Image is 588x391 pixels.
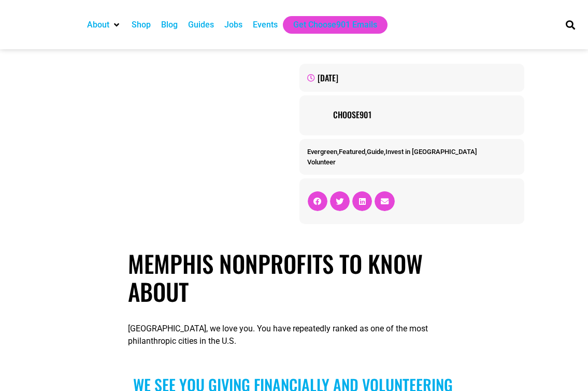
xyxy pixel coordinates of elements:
[132,19,151,31] a: Shop
[307,103,328,124] img: Picture of Choose901
[307,148,477,156] span: , , ,
[385,148,477,156] a: Invest in [GEOGRAPHIC_DATA]
[339,148,365,156] a: Featured
[307,158,336,166] a: Volunteer
[318,72,338,84] time: [DATE]
[330,191,350,211] div: Share on twitter
[333,108,517,121] a: Choose901
[253,19,278,31] a: Events
[87,19,109,31] a: About
[82,16,126,34] div: About
[562,16,579,33] div: Search
[308,191,327,211] div: Share on facebook
[367,148,384,156] a: Guide
[375,191,394,211] div: Share on email
[352,191,372,211] div: Share on linkedin
[161,19,178,31] a: Blog
[82,16,550,34] nav: Main nav
[293,19,377,31] a: Get Choose901 Emails
[224,19,242,31] a: Jobs
[307,148,337,156] a: Evergreen
[128,323,460,347] p: [GEOGRAPHIC_DATA], we love you. You have repeatedly ranked as one of the most philanthropic citie...
[128,249,460,305] h1: Memphis Nonprofits to Know About
[188,19,214,31] a: Guides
